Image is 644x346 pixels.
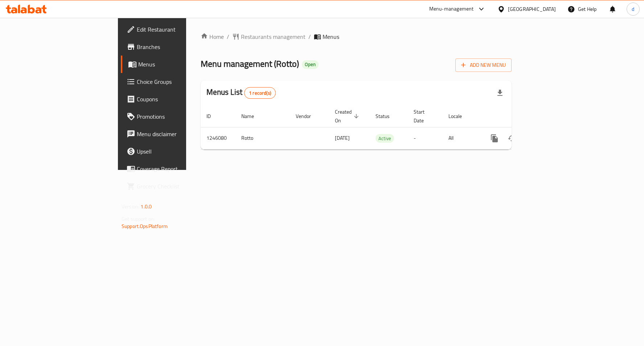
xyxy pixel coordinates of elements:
div: [GEOGRAPHIC_DATA] [508,5,556,13]
a: Coverage Report [121,160,225,178]
span: Get support on: [122,214,155,224]
button: Add New Menu [455,58,512,72]
div: Active [376,134,394,143]
table: enhanced table [201,105,561,150]
a: Branches [121,38,225,56]
span: Menu disclaimer [137,130,220,138]
div: Menu-management [429,5,474,13]
a: Edit Restaurant [121,21,225,38]
span: Coverage Report [137,164,220,173]
li: / [227,32,229,41]
span: Menus [323,32,339,41]
span: ID [206,112,220,121]
a: Restaurants management [232,32,305,41]
span: Status [376,112,399,121]
span: Locale [448,112,471,121]
div: Export file [491,84,509,102]
span: 1 record(s) [245,90,275,97]
span: Version: [122,202,139,211]
a: Coupons [121,90,225,108]
a: Grocery Checklist [121,178,225,195]
span: Choice Groups [137,77,220,86]
span: Add New Menu [461,61,506,70]
span: Grocery Checklist [137,182,220,191]
a: Menus [121,56,225,73]
span: Edit Restaurant [137,25,220,34]
span: Promotions [137,112,220,121]
li: / [308,32,311,41]
nav: breadcrumb [201,32,512,41]
span: d [632,5,634,13]
button: Change Status [503,130,521,147]
a: Choice Groups [121,73,225,90]
span: Name [241,112,263,121]
a: Promotions [121,108,225,125]
a: Support.OpsPlatform [122,221,168,231]
h2: Menus List [206,87,276,99]
span: Vendor [296,112,320,121]
td: All [443,127,480,149]
span: Start Date [414,107,434,125]
th: Actions [480,105,561,127]
span: Branches [137,42,220,51]
span: Menus [138,60,220,69]
span: Coupons [137,95,220,103]
span: Active [376,134,394,143]
span: Restaurants management [241,32,305,41]
a: Menu disclaimer [121,125,225,143]
button: more [486,130,503,147]
span: Created On [335,107,361,125]
span: Upsell [137,147,220,156]
span: 1.0.0 [140,202,152,211]
span: Open [302,61,319,68]
td: - [408,127,443,149]
a: Upsell [121,143,225,160]
span: Menu management ( Rotto ) [201,56,299,72]
span: [DATE] [335,133,350,143]
div: Total records count [244,87,276,99]
div: Open [302,60,319,69]
td: Rotto [235,127,290,149]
